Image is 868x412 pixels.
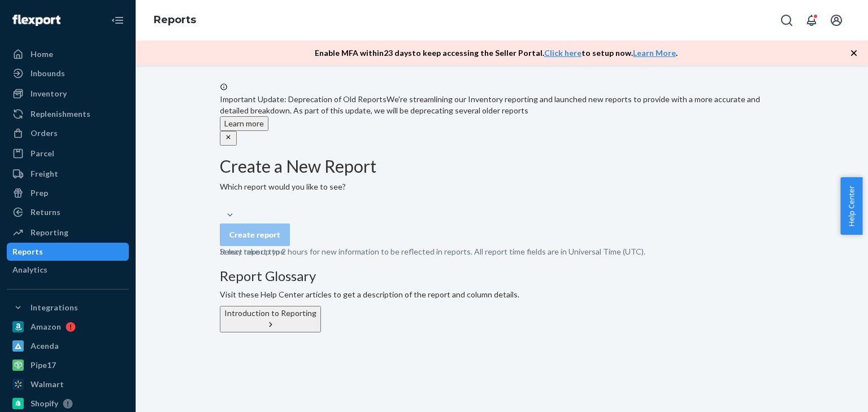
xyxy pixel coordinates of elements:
[220,157,784,176] h2: Create a New Report
[31,108,90,120] div: Replenishments
[220,289,784,300] p: Visit these Help Center articles to get a description of the report and column details.
[7,261,129,279] a: Analytics
[7,64,129,82] a: Inbounds
[220,116,268,131] button: Learn more
[7,165,129,183] a: Freight
[220,269,784,283] h3: Report Glossary
[229,229,280,240] div: Create report
[31,227,68,238] div: Reporting
[220,306,321,332] button: Introduction to Reporting
[7,45,129,63] a: Home
[154,14,196,26] a: Reports
[106,9,129,32] button: Close Navigation
[220,198,221,209] input: Select report type
[31,148,54,159] div: Parcel
[12,264,47,275] div: Analytics
[7,144,129,163] a: Parcel
[31,168,58,179] div: Freight
[12,246,43,257] div: Reports
[31,360,56,371] div: Pipe17
[7,124,129,142] a: Orders
[31,398,58,409] div: Shopify
[31,128,58,139] div: Orders
[7,299,129,317] button: Integrations
[31,207,60,218] div: Returns
[7,105,129,123] a: Replenishments
[31,340,59,352] div: Acenda
[224,308,316,319] div: Introduction to Reporting
[220,246,784,257] p: It may take up to 2 hours for new information to be reflected in reports. All report time fields ...
[220,223,290,246] button: Create report
[840,177,862,235] button: Help Center
[7,184,129,202] a: Prep
[31,379,64,390] div: Walmart
[7,223,129,242] a: Reporting
[633,48,676,58] a: Learn More
[31,68,65,79] div: Inbounds
[825,9,848,32] button: Open account menu
[544,48,581,58] a: Click here
[31,321,61,332] div: Amazon
[220,246,285,257] div: Select report type
[800,9,823,32] button: Open notifications
[12,15,60,26] img: Flexport logo
[31,302,78,313] div: Integrations
[315,47,678,59] p: Enable MFA within 23 days to keep accessing the Seller Portal. to setup now. .
[7,356,129,374] a: Pipe17
[220,94,760,115] span: We're streamlining our Inventory reporting and launched new reports to provide with a more accura...
[145,4,205,37] ol: breadcrumbs
[220,181,784,192] p: Which report would you like to see?
[7,337,129,355] a: Acenda
[220,94,387,104] span: Important Update: Deprecation of Old Reports
[7,243,129,261] a: Reports
[7,375,129,393] a: Walmart
[7,85,129,103] a: Inventory
[31,49,53,60] div: Home
[220,131,237,146] button: close
[31,88,67,99] div: Inventory
[775,9,798,32] button: Open Search Box
[7,203,129,221] a: Returns
[31,187,48,199] div: Prep
[7,318,129,336] a: Amazon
